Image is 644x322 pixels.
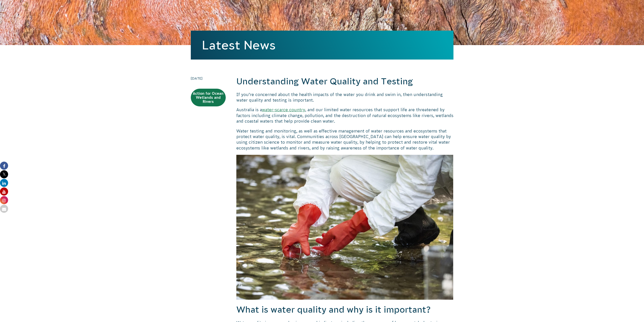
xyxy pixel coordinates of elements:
p: Water testing and monitoring, as well as effective management of water resources and ecosystems t... [236,128,453,151]
p: Australia is a , and our limited water resources that support life are threatened by factors incl... [236,107,453,124]
p: If you’re concerned about the health impacts of the water you drink and swim in, then understandi... [236,92,453,103]
a: Latest News [202,38,276,52]
h2: Understanding Water Quality and Testing [236,75,453,88]
h2: What is water quality and why is it important? [236,304,453,316]
a: Action for Ocean Wetlands and Rivers [191,89,226,106]
time: [DATE] [191,75,226,81]
a: water-scarce country [262,107,305,112]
